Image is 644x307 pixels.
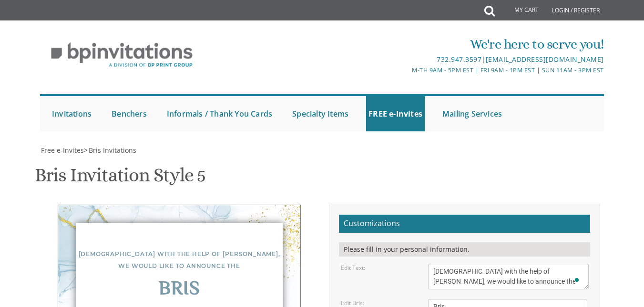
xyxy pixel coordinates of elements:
[228,54,604,65] div: |
[228,65,604,75] div: M-Th 9am - 5pm EST | Fri 9am - 1pm EST | Sun 11am - 3pm EST
[339,215,590,233] h2: Customizations
[84,146,136,155] span: >
[77,248,281,272] div: [DEMOGRAPHIC_DATA] with the help of [PERSON_NAME], we would like to announce the
[40,146,84,155] a: Free e-Invites
[164,96,275,131] a: Informals / Thank You Cards
[50,96,94,131] a: Invitations
[89,146,136,155] span: Bris Invitations
[35,165,205,193] h1: Bris Invitation Style 5
[290,96,351,131] a: Specialty Items
[341,299,364,307] label: Edit Bris:
[77,284,281,296] div: Bris
[437,55,481,64] a: 732.947.3597
[440,96,504,131] a: Mailing Services
[109,96,149,131] a: Benchers
[494,1,545,20] a: My Cart
[341,264,365,272] label: Edit Text:
[366,96,425,131] a: FREE e-Invites
[604,269,634,297] iframe: chat widget
[228,35,604,54] div: We're here to serve you!
[41,146,84,155] span: Free e-Invites
[486,55,604,64] a: [EMAIL_ADDRESS][DOMAIN_NAME]
[339,242,590,257] div: Please fill in your personal information.
[40,35,204,75] img: BP Invitation Loft
[88,146,136,155] a: Bris Invitations
[428,264,588,289] textarea: To enrich screen reader interactions, please activate Accessibility in Grammarly extension settings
